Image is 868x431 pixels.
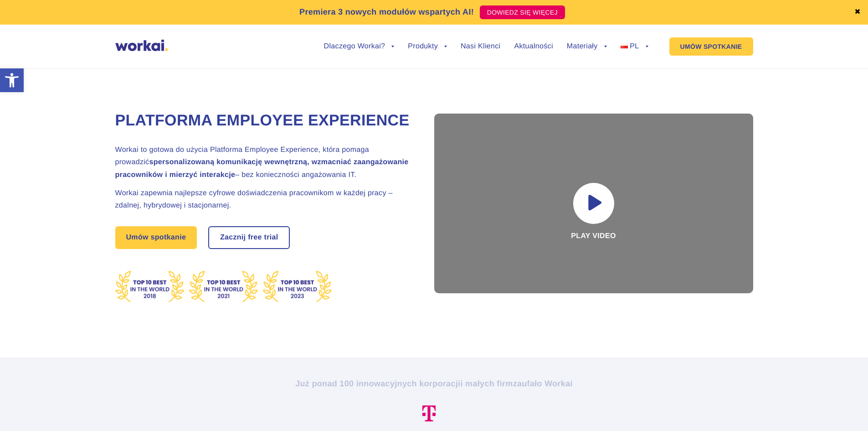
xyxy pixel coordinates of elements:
a: Materiały [567,43,607,50]
a: DOWIEDZ SIĘ WIĘCEJ [480,5,565,19]
a: ✖ [854,9,861,16]
p: Premiera 3 nowych modułów wspartych AI! [299,6,474,18]
i: i małych firm [460,379,513,388]
a: Zacznij free trial [209,227,289,248]
span: PL [630,42,639,50]
a: UMÓW SPOTKANIE [669,37,753,56]
h2: Workai to gotowa do użycia Platforma Employee Experience, która pomaga prowadzić – bez koniecznoś... [115,144,411,181]
a: Produkty [408,43,447,50]
strong: spersonalizowaną komunikację wewnętrzną, wzmacniać zaangażowanie pracowników i mierzyć interakcje [115,158,409,178]
a: Umów spotkanie [115,226,197,249]
a: Dlaczego Workai? [324,43,395,50]
h1: Platforma Employee Experience [115,110,411,131]
a: Nasi Klienci [461,43,500,50]
h2: Już ponad 100 innowacyjnych korporacji zaufało Workai [181,378,687,389]
h2: Workai zapewnia najlepsze cyfrowe doświadczenia pracownikom w każdej pracy – zdalnej, hybrydowej ... [115,187,411,212]
a: Aktualności [514,43,553,50]
div: Play video [434,114,753,293]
